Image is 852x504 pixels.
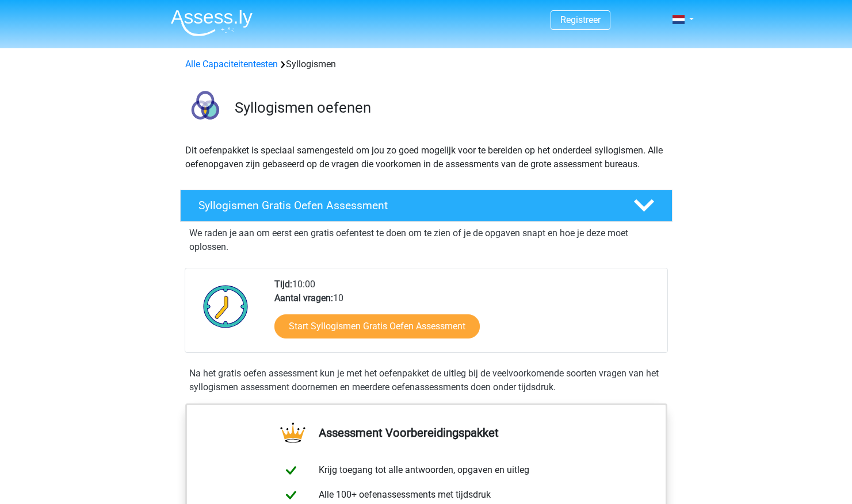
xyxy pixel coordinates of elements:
div: Syllogismen [181,57,672,71]
b: Tijd: [274,279,292,290]
p: Dit oefenpakket is speciaal samengesteld om jou zo goed mogelijk voor te bereiden op het onderdee... [185,144,667,171]
img: Klok [197,278,255,335]
a: Alle Capaciteitentesten [185,59,278,70]
img: Assessly [171,9,253,36]
b: Aantal vragen: [274,293,333,303]
img: syllogismen [181,85,230,134]
p: We raden je aan om eerst een gratis oefentest te doen om te zien of je de opgaven snapt en hoe je... [189,226,663,254]
div: Na het gratis oefen assessment kun je met het oefenpakket de uitleg bij de veelvoorkomende soorte... [185,367,668,394]
h3: Syllogismen oefenen [235,99,663,117]
a: Syllogismen Gratis Oefen Assessment [175,190,677,222]
div: 10:00 10 [266,278,667,352]
h4: Syllogismen Gratis Oefen Assessment [198,199,615,212]
a: Registreer [560,14,601,25]
a: Start Syllogismen Gratis Oefen Assessment [274,314,480,338]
